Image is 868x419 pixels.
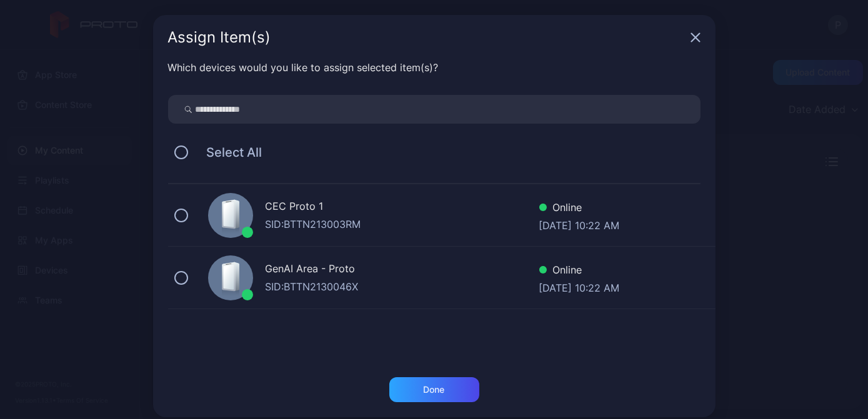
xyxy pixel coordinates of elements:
div: [DATE] 10:22 AM [539,280,620,293]
div: Done [424,385,445,395]
button: Done [389,377,479,402]
div: Online [539,262,620,280]
div: CEC Proto 1 [266,199,539,217]
div: Which devices would you like to assign selected item(s)? [168,60,701,75]
span: Select All [194,145,262,160]
div: SID: BTTN213003RM [266,217,539,232]
div: Assign Item(s) [168,30,686,45]
div: GenAI Area - Proto [266,261,539,279]
div: SID: BTTN2130046X [266,279,539,294]
div: [DATE] 10:22 AM [539,218,620,230]
div: Online [539,200,620,218]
